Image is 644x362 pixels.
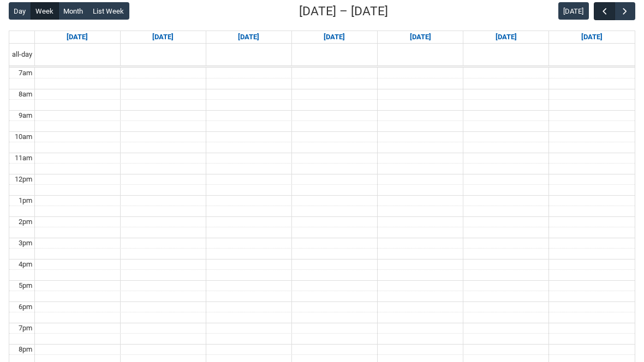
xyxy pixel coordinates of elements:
div: 8am [16,89,34,99]
h2: [DATE] – [DATE] [299,3,388,20]
a: Go to December 12, 2025 [493,31,519,43]
div: 2pm [16,217,34,227]
button: Next Week [615,2,635,20]
div: 4pm [16,260,34,269]
div: 12pm [13,174,34,184]
button: [DATE] [558,2,589,20]
div: 6pm [16,302,34,312]
div: 9am [16,111,34,120]
a: Go to December 10, 2025 [321,31,347,43]
div: 3pm [16,238,34,248]
div: 7pm [16,323,34,333]
a: Go to December 7, 2025 [64,31,90,43]
div: 10am [13,132,34,142]
div: 8pm [16,345,34,354]
div: 5pm [16,281,34,291]
div: 11am [13,153,34,163]
button: List Week [88,2,129,20]
div: 7am [16,68,34,78]
button: Day [9,2,31,20]
a: Go to December 13, 2025 [579,31,605,43]
button: Month [58,2,88,20]
span: all-day [10,50,34,59]
a: Go to December 8, 2025 [150,31,176,43]
a: Go to December 9, 2025 [236,31,261,43]
a: Go to December 11, 2025 [408,31,433,43]
div: 1pm [16,196,34,206]
button: Week [31,2,59,20]
button: Previous Week [594,2,615,20]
